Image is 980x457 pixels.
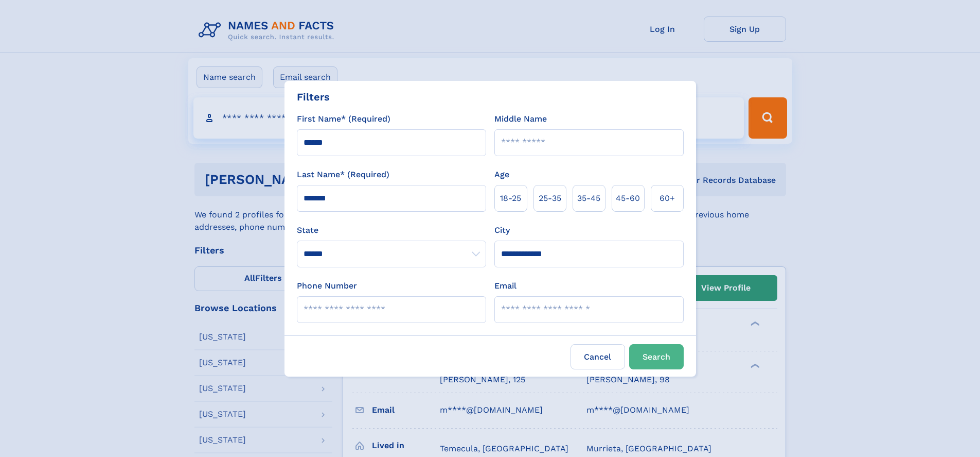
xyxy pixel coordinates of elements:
label: First Name* (Required) [297,113,390,125]
span: 25‑35 [539,192,561,205]
span: 35‑45 [577,192,600,205]
span: 60+ [660,192,675,205]
span: 18‑25 [500,192,521,205]
div: Filters [297,89,330,105]
label: Age [494,168,509,181]
label: Email [494,280,516,292]
label: Cancel [571,344,625,369]
button: Search [629,344,684,369]
label: City [494,224,510,236]
label: Phone Number [297,280,357,292]
label: Middle Name [494,113,547,125]
label: State [297,224,486,236]
label: Last Name* (Required) [297,168,389,181]
span: 45‑60 [616,192,640,205]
